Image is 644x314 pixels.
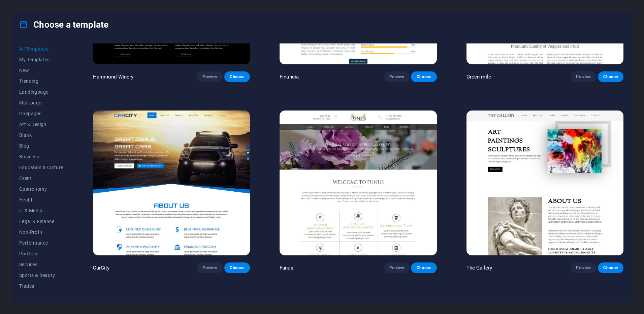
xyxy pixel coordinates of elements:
[19,154,63,159] span: Business
[416,265,431,271] span: Choose
[598,71,623,82] button: Choose
[230,74,245,80] span: Choose
[19,165,63,170] span: Education & Culture
[19,240,63,246] span: Performance
[19,97,63,108] button: Multipager
[19,227,63,238] button: Non-Profit
[93,111,250,255] img: CarCity
[19,108,63,119] button: Onepager
[19,216,63,227] button: Legal & Finance
[19,119,63,130] button: Art & Design
[19,270,63,281] button: Sports & Beauty
[19,19,108,30] h4: Choose a template
[202,265,217,271] span: Preview
[19,78,63,84] span: Trending
[19,43,63,54] button: All Templates
[19,294,63,300] span: Travel
[224,71,250,82] button: Choose
[19,219,63,224] span: Legal & Finance
[19,205,63,216] button: IT & Media
[19,283,63,289] span: Trades
[93,264,110,271] p: CarCity
[280,73,299,80] p: Financia
[19,68,63,73] span: New
[571,262,596,273] button: Preview
[230,265,245,271] span: Choose
[389,74,404,80] span: Preview
[19,248,63,259] button: Portfolio
[19,151,63,162] button: Business
[19,194,63,205] button: Health
[19,143,63,149] span: Blog
[197,262,223,273] button: Preview
[19,259,63,270] button: Services
[19,111,63,116] span: Onepager
[19,46,63,52] span: All Templates
[19,291,63,302] button: Travel
[19,65,63,76] button: New
[224,262,250,273] button: Choose
[19,251,63,256] span: Portfolio
[598,262,623,273] button: Choose
[411,262,437,273] button: Choose
[19,173,63,184] button: Event
[280,111,437,255] img: Funus
[19,89,63,95] span: Landingpage
[93,73,134,80] p: Hammond Winery
[19,238,63,248] button: Performance
[19,197,63,202] span: Health
[466,73,491,80] p: Green mile
[19,76,63,87] button: Trending
[19,186,63,192] span: Gastronomy
[571,71,596,82] button: Preview
[19,273,63,278] span: Sports & Beauty
[19,130,63,140] button: Blank
[603,265,618,271] span: Choose
[280,264,293,271] p: Funus
[19,229,63,235] span: Non-Profit
[19,176,63,181] span: Event
[384,71,410,82] button: Preview
[19,262,63,267] span: Services
[19,184,63,194] button: Gastronomy
[19,57,63,62] span: My Templates
[384,262,410,273] button: Preview
[19,87,63,97] button: Landingpage
[389,265,404,271] span: Preview
[19,122,63,127] span: Art & Design
[19,140,63,151] button: Blog
[197,71,223,82] button: Preview
[19,132,63,138] span: Blank
[576,265,591,271] span: Preview
[466,264,492,271] p: The Gallery
[202,74,217,80] span: Preview
[416,74,431,80] span: Choose
[603,74,618,80] span: Choose
[19,281,63,291] button: Trades
[19,162,63,173] button: Education & Culture
[19,208,63,213] span: IT & Media
[576,74,591,80] span: Preview
[19,100,63,105] span: Multipager
[19,54,63,65] button: My Templates
[411,71,437,82] button: Choose
[466,111,623,255] img: The Gallery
